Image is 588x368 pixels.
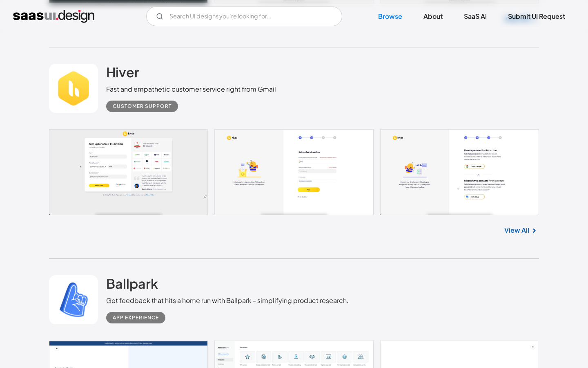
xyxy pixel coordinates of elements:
a: About [414,7,452,25]
form: Email Form [146,7,342,26]
input: Search UI designs you're looking for... [146,7,342,26]
a: View All [504,225,529,235]
h2: Hiver [106,64,139,80]
a: Hiver [106,64,139,84]
h2: Ballpark [106,275,158,292]
a: Submit UI Request [498,7,575,25]
a: Ballpark [106,275,158,296]
div: Fast and empathetic customer service right from Gmail [106,84,276,94]
a: Browse [368,7,412,25]
a: SaaS Ai [454,7,497,25]
a: home [13,10,94,23]
div: Get feedback that hits a home run with Ballpark - simplifying product research. [106,296,349,305]
div: Customer Support [113,101,171,111]
div: App Experience [113,313,159,323]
